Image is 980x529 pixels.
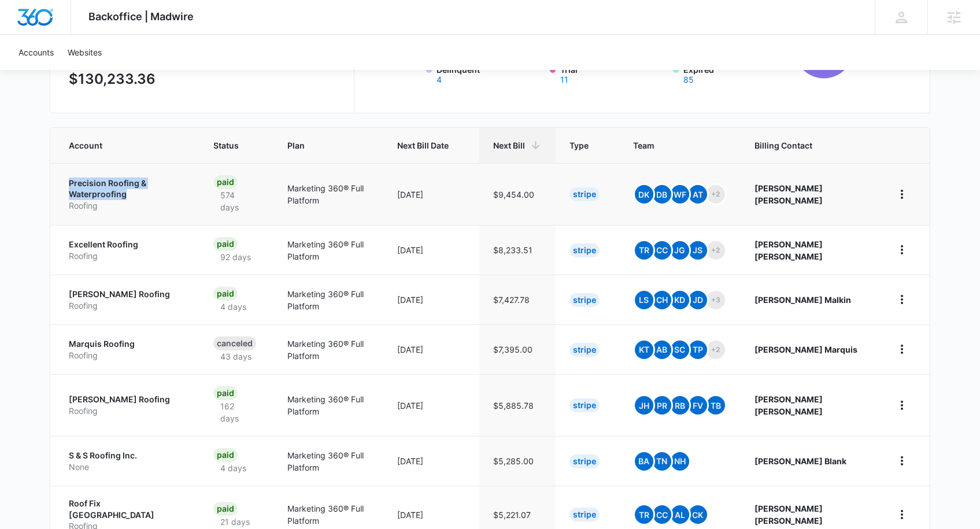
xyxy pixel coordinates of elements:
[653,396,671,415] span: PR
[653,452,671,471] span: TN
[707,341,725,359] span: +2
[213,502,238,516] div: Paid
[893,452,911,470] button: home
[755,139,865,151] span: Billing Contact
[287,182,369,206] p: Marketing 360® Full Platform
[287,449,369,473] p: Marketing 360® Full Platform
[689,505,707,524] span: CK
[287,139,369,151] span: Plan
[213,139,243,151] span: Status
[755,504,823,526] strong: [PERSON_NAME] [PERSON_NAME]
[69,177,186,212] a: Precision Roofing & WaterproofingRoofing
[287,502,369,527] p: Marketing 360® Full Platform
[893,185,911,204] button: home
[689,341,707,359] span: TP
[569,508,600,521] div: Stripe
[479,163,556,225] td: $9,454.00
[653,185,671,204] span: DB
[213,400,260,424] p: 162 days
[755,345,857,354] strong: [PERSON_NAME] Marquis
[437,76,442,84] button: Delinquent
[69,288,186,300] p: [PERSON_NAME] Roofing
[69,288,186,311] a: [PERSON_NAME] RoofingRoofing
[213,336,256,350] div: Canceled
[12,35,61,70] a: Accounts
[635,241,653,260] span: TR
[383,225,479,275] td: [DATE]
[213,448,238,462] div: Paid
[893,241,911,259] button: home
[479,374,556,436] td: $5,885.78
[569,398,600,412] div: Stripe
[69,239,186,261] a: Excellent RoofingRoofing
[671,185,689,204] span: WF
[69,69,156,90] p: $130,233.36
[493,139,525,151] span: Next Bill
[69,405,186,417] p: Roofing
[69,461,186,473] p: None
[69,139,169,151] span: Account
[69,450,186,472] a: S & S Roofing Inc.None
[287,238,369,262] p: Marketing 360® Full Platform
[213,301,253,313] p: 4 days
[683,64,790,84] label: Expired
[213,251,258,263] p: 92 days
[479,225,556,275] td: $8,233.51
[671,396,689,415] span: RB
[69,250,186,262] p: Roofing
[69,338,186,350] p: Marquis Roofing
[653,341,671,359] span: AB
[213,175,238,189] div: Paid
[635,452,653,471] span: BA
[213,386,238,400] div: Paid
[383,324,479,374] td: [DATE]
[689,396,707,415] span: FV
[437,64,543,84] label: Delinquent
[397,139,449,151] span: Next Bill Date
[893,505,911,524] button: home
[383,275,479,324] td: [DATE]
[213,462,253,474] p: 4 days
[689,241,707,260] span: JS
[479,275,556,324] td: $7,427.78
[755,456,846,466] strong: [PERSON_NAME] Blank
[69,450,186,461] p: S & S Roofing Inc.
[755,239,823,261] strong: [PERSON_NAME] [PERSON_NAME]
[69,338,186,361] a: Marquis RoofingRoofing
[560,64,667,84] label: Trial
[69,350,186,361] p: Roofing
[69,200,186,212] p: Roofing
[479,324,556,374] td: $7,395.00
[287,288,369,312] p: Marketing 360® Full Platform
[213,287,238,301] div: Paid
[671,452,689,471] span: NH
[707,241,725,260] span: +2
[671,341,689,359] span: SC
[653,241,671,260] span: CC
[569,343,600,357] div: Stripe
[383,436,479,486] td: [DATE]
[287,393,369,417] p: Marketing 360® Full Platform
[755,394,823,416] strong: [PERSON_NAME] [PERSON_NAME]
[635,185,653,204] span: DK
[755,295,851,305] strong: [PERSON_NAME] Malkin
[69,498,186,520] p: Roof Fix [GEOGRAPHIC_DATA]
[213,237,238,251] div: Paid
[635,396,653,415] span: JH
[893,290,911,309] button: home
[653,505,671,524] span: CC
[69,394,186,416] a: [PERSON_NAME] RoofingRoofing
[560,76,568,84] button: Trial
[569,187,600,201] div: Stripe
[213,189,260,213] p: 574 days
[69,394,186,405] p: [PERSON_NAME] Roofing
[383,163,479,225] td: [DATE]
[635,291,653,309] span: LS
[707,396,725,415] span: TB
[671,291,689,309] span: KD
[707,291,725,309] span: +3
[893,396,911,415] button: home
[213,516,257,528] p: 21 days
[69,239,186,250] p: Excellent Roofing
[635,341,653,359] span: KT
